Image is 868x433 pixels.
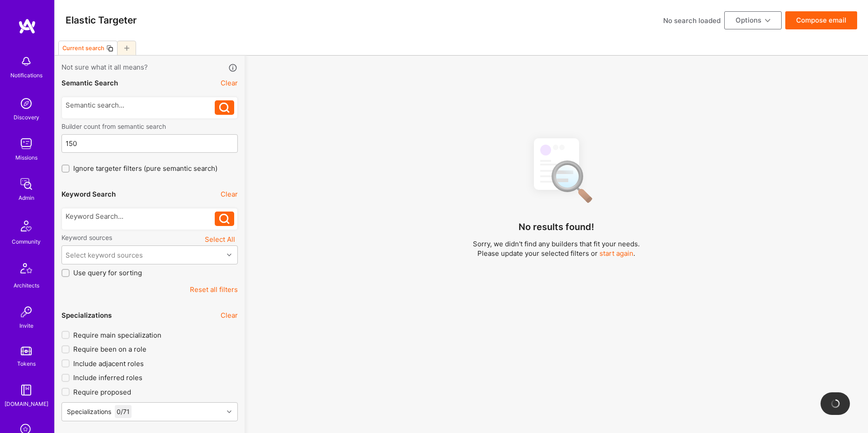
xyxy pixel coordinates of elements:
img: loading [831,399,840,408]
i: icon Search [219,214,230,224]
div: Notifications [10,71,42,80]
i: icon Plus [124,46,129,51]
i: icon ArrowDownBlack [765,18,770,24]
div: Community [12,237,41,246]
div: Missions [15,153,38,162]
span: Not sure what it all means? [61,62,148,73]
span: Include inferred roles [73,373,142,382]
div: Architects [14,281,39,290]
span: Require main specialization [73,330,161,340]
button: Compose email [785,11,857,29]
label: Keyword sources [61,233,112,242]
i: icon Info [228,63,238,73]
img: discovery [17,94,35,113]
img: logo [18,18,36,34]
i: icon Search [219,103,230,113]
img: Community [15,215,37,237]
h4: No results found! [519,221,594,232]
div: Keyword Search [61,189,116,199]
i: icon Chevron [227,409,231,414]
span: Require been on a role [73,344,146,354]
p: Sorry, we didn't find any builders that fit your needs. [473,239,640,249]
img: teamwork [17,135,35,153]
i: icon Copy [106,45,113,52]
button: Reset all filters [190,285,238,294]
img: No Results [518,130,595,209]
button: Select All [202,233,238,245]
span: Ignore targeter filters (pure semantic search) [73,164,217,173]
button: Clear [221,189,238,199]
button: Clear [221,311,238,320]
div: 0 / 71 [115,405,132,418]
span: Use query for sorting [73,268,142,278]
span: Include adjacent roles [73,359,144,368]
button: start again [599,249,633,258]
img: bell [17,52,35,71]
img: Invite [17,303,35,321]
div: Specializations [61,311,112,320]
i: icon Chevron [227,253,231,257]
div: Invite [19,321,33,330]
div: [DOMAIN_NAME] [5,399,48,409]
div: Discovery [14,113,39,122]
div: Specializations [67,407,111,416]
label: Builder count from semantic search [61,122,238,131]
span: Require proposed [73,387,131,397]
button: Options [724,11,782,29]
div: Semantic Search [61,78,118,88]
button: Clear [221,78,238,88]
img: Architects [15,259,37,281]
img: guide book [17,381,35,399]
div: No search loaded [663,16,721,25]
p: Please update your selected filters or . [473,249,640,258]
img: admin teamwork [17,175,35,193]
div: Current search [62,45,104,52]
div: Admin [19,193,34,202]
h3: Elastic Targeter [66,14,137,26]
div: Tokens [17,359,36,368]
img: tokens [21,347,32,355]
div: Select keyword sources [66,250,143,260]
